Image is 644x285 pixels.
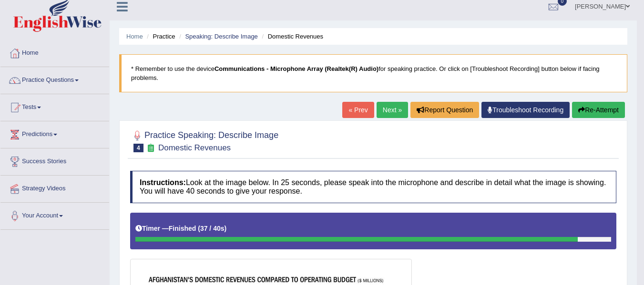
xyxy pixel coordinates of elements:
a: Troubleshoot Recording [481,102,570,118]
b: ) [225,225,227,232]
a: Practice Questions [0,67,109,91]
h4: Look at the image below. In 25 seconds, please speak into the microphone and describe in detail w... [130,171,616,203]
span: 4 [133,144,143,152]
li: Practice [144,32,175,41]
li: Domestic Revenues [259,32,323,41]
blockquote: * Remember to use the device for speaking practice. Or click on [Troubleshoot Recording] button b... [119,54,627,92]
a: Success Stories [0,148,109,172]
a: Tests [0,94,109,118]
a: Speaking: Describe Image [185,33,257,40]
h2: Practice Speaking: Describe Image [130,128,278,152]
b: ( [198,225,200,232]
a: Your Account [0,203,109,226]
a: « Prev [342,102,374,118]
button: Report Question [410,102,479,118]
button: Re-Attempt [572,102,625,118]
h5: Timer — [135,225,226,232]
a: Next » [377,102,408,118]
small: Exam occurring question [146,144,156,153]
b: Communications - Microphone Array (Realtek(R) Audio) [215,65,378,72]
a: Strategy Videos [0,176,109,199]
a: Predictions [0,121,109,145]
a: Home [126,33,143,40]
b: Finished [169,225,196,232]
a: Home [0,40,109,64]
b: 37 / 40s [200,225,225,232]
b: Instructions: [140,178,186,187]
small: Domestic Revenues [158,143,231,152]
